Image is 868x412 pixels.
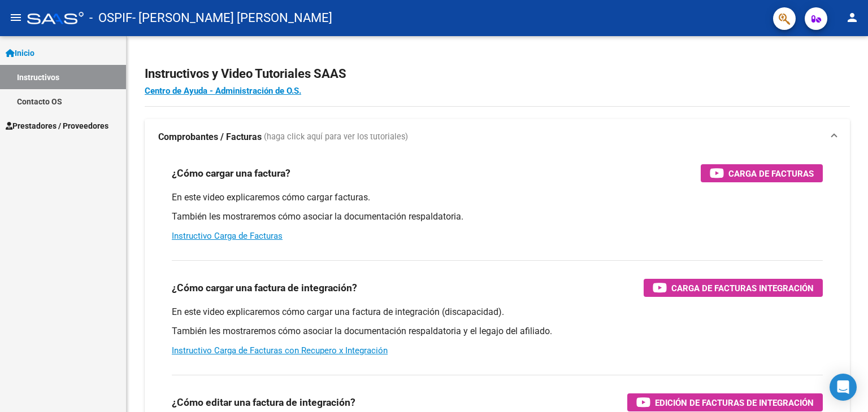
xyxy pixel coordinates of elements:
[6,47,34,59] span: Inicio
[845,11,859,24] mat-icon: person
[6,120,108,132] span: Prestadores / Proveedores
[172,231,283,241] a: Instructivo Carga de Facturas
[172,280,357,296] h3: ¿Cómo cargar una factura de integración?
[627,393,823,411] button: Edición de Facturas de integración
[264,131,408,143] span: (haga click aquí para ver los tutoriales)
[172,165,290,181] h3: ¿Cómo cargar una factura?
[145,86,301,96] a: Centro de Ayuda - Administración de O.S.
[671,281,814,295] span: Carga de Facturas Integración
[172,395,355,410] h3: ¿Cómo editar una factura de integración?
[644,279,823,297] button: Carga de Facturas Integración
[830,374,857,401] div: Open Intercom Messenger
[158,131,262,143] strong: Comprobantes / Facturas
[728,166,814,181] span: Carga de Facturas
[655,396,814,410] span: Edición de Facturas de integración
[145,119,850,155] mat-expansion-panel-header: Comprobantes / Facturas (haga click aquí para ver los tutoriales)
[172,345,388,356] a: Instructivo Carga de Facturas con Recupero x Integración
[172,325,823,338] p: También les mostraremos cómo asociar la documentación respaldatoria y el legajo del afiliado.
[701,164,823,182] button: Carga de Facturas
[89,6,132,30] span: - OSPIF
[172,191,823,204] p: En este video explicaremos cómo cargar facturas.
[172,306,823,318] p: En este video explicaremos cómo cargar una factura de integración (discapacidad).
[172,211,823,223] p: También les mostraremos cómo asociar la documentación respaldatoria.
[145,63,850,85] h2: Instructivos y Video Tutoriales SAAS
[9,11,23,24] mat-icon: menu
[132,6,332,30] span: - [PERSON_NAME] [PERSON_NAME]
